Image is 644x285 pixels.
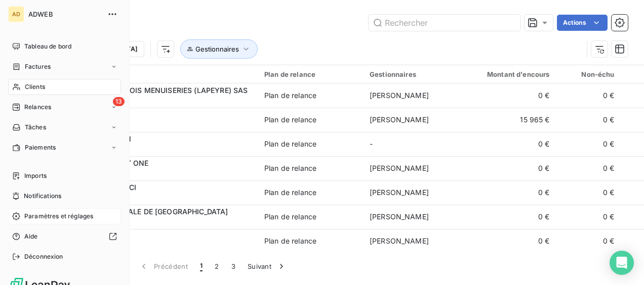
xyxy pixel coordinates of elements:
[200,261,203,271] span: 1
[370,188,429,197] span: [PERSON_NAME]
[225,256,241,277] button: 3
[70,144,252,154] span: C00223
[113,97,125,106] span: 13
[369,15,520,31] input: Rechercher
[24,212,93,221] span: Paramètres et réglages
[370,91,429,100] span: [PERSON_NAME]
[70,193,252,203] span: C00305
[469,108,556,132] td: 15 965 €
[264,212,316,222] div: Plan de relance
[264,236,316,246] div: Plan de relance
[24,232,38,241] span: Aide
[557,15,608,31] button: Actions
[469,132,556,156] td: 0 €
[264,115,316,125] div: Plan de relance
[370,236,429,245] span: [PERSON_NAME]
[264,139,316,149] div: Plan de relance
[556,132,621,156] td: 0 €
[469,229,556,253] td: 0 €
[194,256,209,277] button: 1
[180,39,258,59] button: Gestionnaires
[556,156,621,180] td: 0 €
[209,256,225,277] button: 2
[70,168,252,178] span: CL12988
[25,62,51,71] span: Factures
[475,70,550,78] div: Montant d'encours
[264,70,357,78] div: Plan de relance
[556,229,621,253] td: 0 €
[133,256,194,277] button: Précédent
[8,6,24,22] div: AD
[469,156,556,180] td: 0 €
[469,205,556,229] td: 0 €
[370,212,429,221] span: [PERSON_NAME]
[469,83,556,108] td: 0 €
[264,187,316,198] div: Plan de relance
[24,171,47,180] span: Imports
[556,83,621,108] td: 0 €
[25,123,46,132] span: Tâches
[562,70,615,78] div: Non-échu
[70,86,248,94] span: ABM ANTILLES BOIS MENUISERIES (LAPEYRE) SAS
[25,143,56,152] span: Paiements
[195,45,239,53] span: Gestionnaires
[8,228,121,245] a: Aide
[70,96,252,106] span: CL10274
[28,10,101,18] span: ADWEB
[70,207,228,216] span: AGENCE REGIONALE DE [GEOGRAPHIC_DATA]
[25,82,45,91] span: Clients
[370,70,463,78] div: Gestionnaires
[24,42,71,51] span: Tableau de bord
[264,163,316,173] div: Plan de relance
[370,139,373,148] span: -
[370,164,429,172] span: [PERSON_NAME]
[556,205,621,229] td: 0 €
[610,251,634,275] div: Open Intercom Messenger
[24,252,63,261] span: Déconnexion
[469,180,556,205] td: 0 €
[370,115,429,124] span: [PERSON_NAME]
[70,120,252,130] span: CL12105
[556,108,621,132] td: 0 €
[241,256,293,277] button: Suivant
[24,192,61,201] span: Notifications
[24,103,51,112] span: Relances
[556,180,621,205] td: 0 €
[70,217,252,227] span: CL10253
[264,90,316,101] div: Plan de relance
[70,241,252,251] span: C00074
